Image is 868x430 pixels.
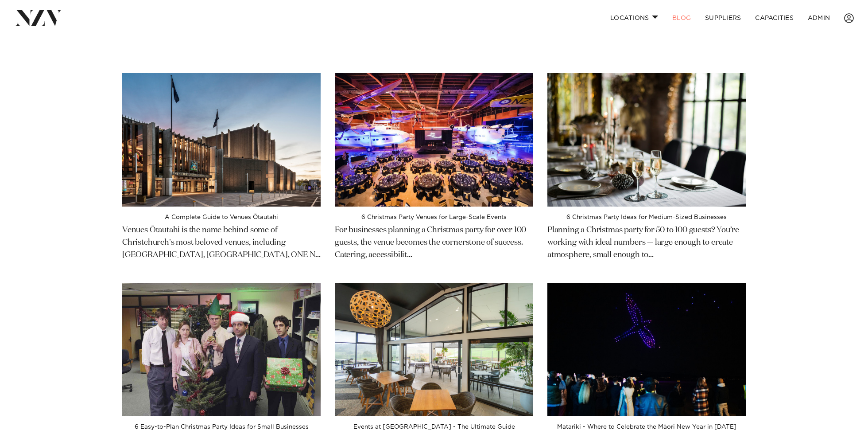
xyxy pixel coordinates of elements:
[547,221,746,262] p: Planning a Christmas party for 50 to 100 guests? You’re working with ideal numbers — large enough...
[122,221,321,262] p: Venues Ōtautahi is the name behind some of Christchurch's most beloved venues, including [GEOGRAP...
[122,214,321,221] h4: A Complete Guide to Venues Ōtautahi
[698,8,748,27] a: SUPPLIERS
[665,8,698,27] a: BLOG
[14,10,62,26] img: nzv-logo.png
[335,214,533,221] h4: 6 Christmas Party Venues for Large-Scale Events
[122,73,321,272] a: A Complete Guide to Venues Ōtautahi A Complete Guide to Venues Ōtautahi Venues Ōtautahi is the na...
[122,73,321,207] img: A Complete Guide to Venues Ōtautahi
[547,73,746,207] img: 6 Christmas Party Ideas for Medium-Sized Businesses
[335,221,533,262] p: For businesses planning a Christmas party for over 100 guests, the venue becomes the cornerstone ...
[547,283,746,416] img: Matariki - Where to Celebrate the Māori New Year in 2025
[335,283,533,416] img: Events at Wainui Golf Club - The Ultimate Guide
[603,8,665,27] a: Locations
[801,8,837,27] a: ADMIN
[547,214,746,221] h4: 6 Christmas Party Ideas for Medium-Sized Businesses
[748,8,801,27] a: Capacities
[547,73,746,272] a: 6 Christmas Party Ideas for Medium-Sized Businesses 6 Christmas Party Ideas for Medium-Sized Busi...
[335,73,533,272] a: 6 Christmas Party Venues for Large-Scale Events 6 Christmas Party Venues for Large-Scale Events F...
[122,283,321,416] img: 6 Easy-to-Plan Christmas Party Ideas for Small Businesses
[335,73,533,207] img: 6 Christmas Party Venues for Large-Scale Events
